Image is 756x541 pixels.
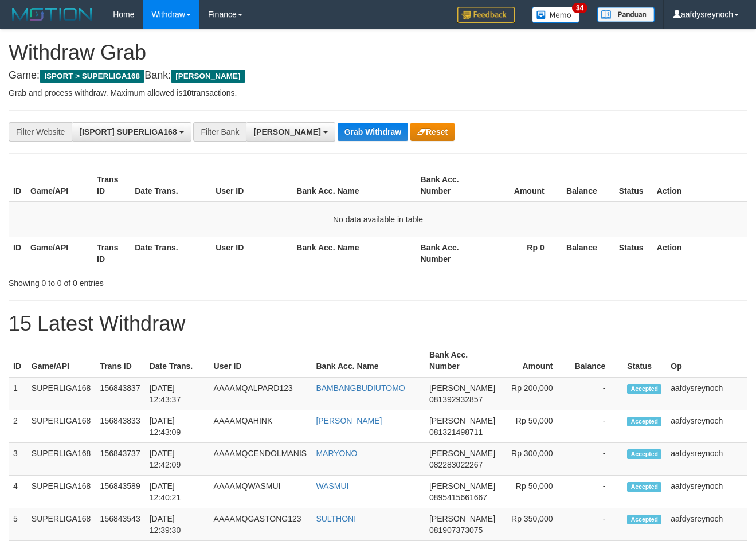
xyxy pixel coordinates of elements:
td: No data available in table [9,202,747,237]
button: [PERSON_NAME] [246,122,335,142]
th: Balance [562,169,614,202]
a: SULTHONI [316,514,356,523]
td: 5 [9,508,27,541]
span: Accepted [627,482,661,492]
td: Rp 350,000 [500,508,570,541]
td: SUPERLIGA168 [27,410,96,443]
span: [PERSON_NAME] [253,127,320,136]
td: SUPERLIGA168 [27,476,96,508]
td: [DATE] 12:43:09 [145,410,209,443]
div: Filter Bank [193,122,246,142]
img: Feedback.jpg [457,7,515,23]
span: [PERSON_NAME] [429,383,495,393]
td: 1 [9,377,27,410]
span: [PERSON_NAME] [171,70,245,83]
td: - [570,476,622,508]
span: Accepted [627,515,661,524]
td: SUPERLIGA168 [27,377,96,410]
td: AAAAMQGASTONG123 [209,508,312,541]
a: BAMBANGBUDIUTOMO [316,383,405,393]
td: Rp 50,000 [500,410,570,443]
td: aafdysreynoch [666,443,747,476]
h1: 15 Latest Withdraw [9,312,747,335]
th: Op [666,344,747,377]
th: Game/API [27,344,96,377]
span: Accepted [627,417,661,426]
td: 156843589 [96,476,145,508]
td: aafdysreynoch [666,508,747,541]
th: Trans ID [96,344,145,377]
th: ID [9,169,26,202]
th: Bank Acc. Number [416,237,483,269]
th: Bank Acc. Number [425,344,500,377]
a: WASMUI [316,481,348,491]
img: Button%20Memo.svg [532,7,580,23]
th: Status [622,344,666,377]
th: ID [9,237,26,269]
span: Copy 082283022267 to clipboard [429,460,483,469]
span: Copy 081392932857 to clipboard [429,395,483,404]
td: aafdysreynoch [666,410,747,443]
td: AAAAMQALPARD123 [209,377,312,410]
span: 34 [572,3,587,13]
th: User ID [209,344,312,377]
span: Copy 0895415661667 to clipboard [429,493,487,502]
a: [PERSON_NAME] [316,416,382,425]
th: Date Trans. [130,169,211,202]
th: Bank Acc. Name [292,169,416,202]
p: Grab and process withdraw. Maximum allowed is transactions. [9,87,747,99]
th: Bank Acc. Name [311,344,425,377]
td: 3 [9,443,27,476]
button: Reset [410,123,455,141]
td: 2 [9,410,27,443]
h1: Withdraw Grab [9,41,747,64]
th: User ID [211,237,292,269]
th: Rp 0 [483,237,562,269]
img: MOTION_logo.png [9,6,96,23]
td: - [570,443,622,476]
div: Showing 0 to 0 of 0 entries [9,273,307,289]
th: Date Trans. [145,344,209,377]
div: Filter Website [9,122,72,142]
td: AAAAMQWASMUI [209,476,312,508]
th: Game/API [26,237,92,269]
th: Balance [562,237,614,269]
td: [DATE] 12:43:37 [145,377,209,410]
td: [DATE] 12:39:30 [145,508,209,541]
th: Trans ID [92,169,130,202]
span: Copy 081907373075 to clipboard [429,526,483,535]
td: 156843543 [96,508,145,541]
th: Bank Acc. Name [292,237,416,269]
th: Game/API [26,169,92,202]
th: Trans ID [92,237,130,269]
td: 156843837 [96,377,145,410]
th: Date Trans. [130,237,211,269]
td: [DATE] 12:40:21 [145,476,209,508]
td: Rp 300,000 [500,443,570,476]
span: Accepted [627,384,661,394]
img: panduan.png [597,7,655,22]
td: 156843737 [96,443,145,476]
th: Action [652,237,747,269]
td: Rp 50,000 [500,476,570,508]
th: Amount [500,344,570,377]
td: - [570,508,622,541]
td: 4 [9,476,27,508]
td: 156843833 [96,410,145,443]
td: AAAAMQAHINK [209,410,312,443]
span: [PERSON_NAME] [429,481,495,491]
td: [DATE] 12:42:09 [145,443,209,476]
button: Grab Withdraw [338,123,408,141]
th: Status [614,169,652,202]
th: ID [9,344,27,377]
td: - [570,377,622,410]
td: SUPERLIGA168 [27,443,96,476]
th: User ID [211,169,292,202]
td: AAAAMQCENDOLMANIS [209,443,312,476]
span: Copy 081321498711 to clipboard [429,428,483,437]
td: Rp 200,000 [500,377,570,410]
span: Accepted [627,449,661,459]
th: Action [652,169,747,202]
strong: 10 [182,88,191,97]
a: MARYONO [316,449,357,458]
